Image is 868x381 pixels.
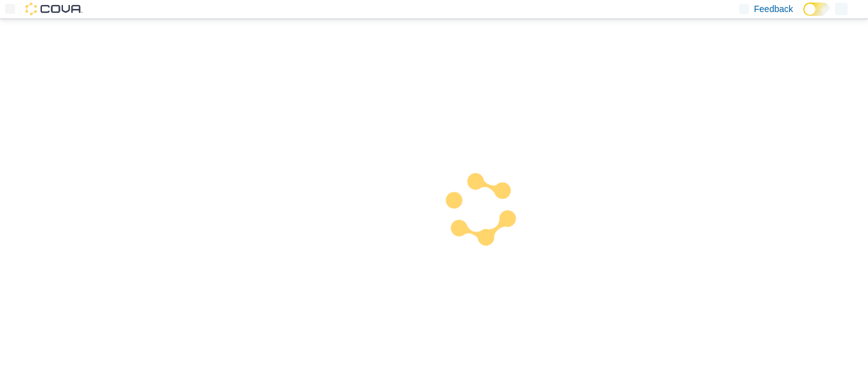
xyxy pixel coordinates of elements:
img: Cova [25,3,83,15]
span: Dark Mode [803,16,804,17]
input: Dark Mode [803,3,830,16]
img: cova-loader [434,164,529,260]
span: Feedback [754,3,793,15]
